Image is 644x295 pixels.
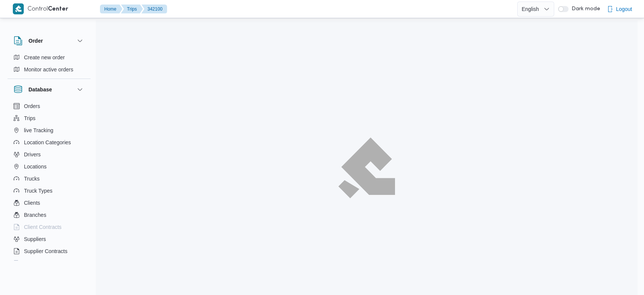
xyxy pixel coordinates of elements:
button: Suppliers [11,233,88,245]
b: Center [48,6,68,12]
span: Location Categories [24,138,71,147]
span: Truck Types [24,186,52,195]
button: Supplier Contracts [11,245,88,257]
span: Locations [24,162,47,171]
img: X8yXhbKr1z7QwAAAABJRU5ErkJggg== [13,3,24,14]
span: Client Contracts [24,222,62,232]
h3: Order [29,36,43,45]
img: ILLA Logo [338,138,395,198]
button: Trips [11,112,88,124]
span: Drivers [24,150,41,159]
button: Client Contracts [11,221,88,233]
button: Order [14,36,85,45]
button: Devices [11,257,88,269]
button: Logout [604,2,635,17]
span: Clients [24,198,40,207]
button: Monitor active orders [11,63,88,76]
div: Database [8,100,91,264]
button: Create new order [11,51,88,63]
h3: Database [29,85,52,94]
button: Locations [11,161,88,173]
button: Database [14,85,85,94]
button: Clients [11,197,88,209]
button: live Tracking [11,124,88,136]
div: Order [8,51,91,79]
span: Logout [616,5,632,14]
button: Trips [121,5,143,14]
span: Branches [24,210,46,219]
span: live Tracking [24,126,54,135]
button: Truck Types [11,185,88,197]
span: Monitor active orders [24,65,74,74]
button: Orders [11,100,88,112]
button: 342100 [141,5,167,14]
span: Trucks [24,174,40,183]
span: Orders [24,102,40,111]
span: Dark mode [569,6,600,12]
span: Create new order [24,53,65,62]
button: Home [100,5,123,14]
span: Suppliers [24,235,46,244]
span: Trips [24,114,36,123]
button: Branches [11,209,88,221]
span: Supplier Contracts [24,247,68,256]
button: Trucks [11,173,88,185]
button: Location Categories [11,136,88,148]
button: Drivers [11,148,88,161]
span: Devices [24,259,43,268]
